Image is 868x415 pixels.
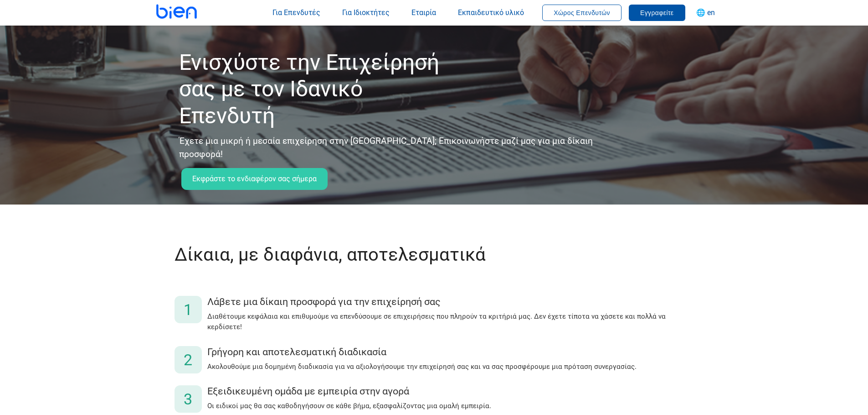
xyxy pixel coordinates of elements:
[207,385,694,397] div: Εξειδικευμένη ομάδα με εμπειρία στην αγορά
[192,174,317,183] font: Εκφράστε το ενδιαφέρον σας σήμερα
[629,8,685,17] a: Εγγραφείτε
[554,9,610,16] span: Χώρος Επενδυτών
[272,8,320,17] span: Για Επενδυτές
[207,346,694,358] div: Γρήγορη και αποτελεσματική διαδικασία
[179,136,593,159] font: Έχετε μια μικρή ή μεσαία επιχείρηση στην [GEOGRAPHIC_DATA]; Επικοινωνήστε μαζί μας για μια δίκαιη...
[542,8,621,17] a: Χώρος Επενδυτών
[184,300,192,319] font: 1
[542,5,621,21] button: Χώρος Επενδυτών
[175,244,486,265] font: Δίκαια, με διαφάνια, αποτελεσματικά
[640,9,674,16] span: Εγγραφείτε
[342,8,390,17] span: Για Ιδιοκτήτες
[207,362,694,372] p: Ακολουθούμε μια δομημένη διαδικασία για να αξιολογήσουμε την επιχείρησή σας και να σας προσφέρουμ...
[411,8,436,17] span: Εταιρία
[207,311,694,332] p: Διαθέτουμε κεφάλαια και επιθυμούμε να επενδύσουμε σε επιχειρήσεις που πληρούν τα κριτήριά μας. Δε...
[458,8,524,17] span: Εκπαιδευτικό υλικό
[179,49,439,129] font: Ενισχύστε την Επιχείρησή σας με τον Ιδανικό Επενδυτή
[184,390,192,408] font: 3
[696,8,715,17] span: 🌐 en
[629,5,685,21] button: Εγγραφείτε
[207,296,694,308] div: Λάβετε μια δίκαιη προσφορά για την επιχείρησή σας
[184,351,192,369] font: 2
[207,401,694,411] p: Οι ειδικοί μας θα σας καθοδηγήσουν σε κάθε βήμα, εξασφαλίζοντας μια ομαλή εμπειρία.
